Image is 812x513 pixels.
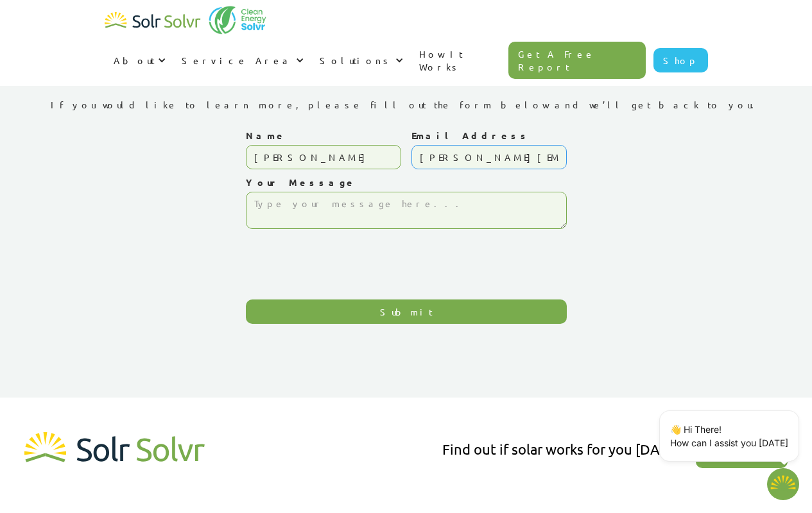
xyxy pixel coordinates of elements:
[411,129,567,142] label: Email Address
[246,129,567,324] form: Contact Us Form
[311,41,410,80] div: Solutions
[767,468,799,500] button: Open chatbot widget
[410,35,509,86] a: How It Works
[442,439,683,459] div: Find out if solar works for you [DATE]!
[508,42,646,79] a: Get A Free Report
[320,54,392,67] div: Solutions
[670,423,788,450] p: 👋 Hi There! How can I assist you [DATE]
[105,41,173,80] div: About
[173,41,311,80] div: Service Area
[653,48,708,72] a: Shop
[246,235,441,285] iframe: reCAPTCHA
[246,299,567,324] input: Submit
[182,54,293,67] div: Service Area
[51,98,762,111] div: If you would like to learn more, please fill out the form below and we’ll get back to you.
[246,129,401,142] label: Name
[767,468,799,500] img: 1702586718.png
[246,176,567,189] label: Your Message
[114,54,155,67] div: About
